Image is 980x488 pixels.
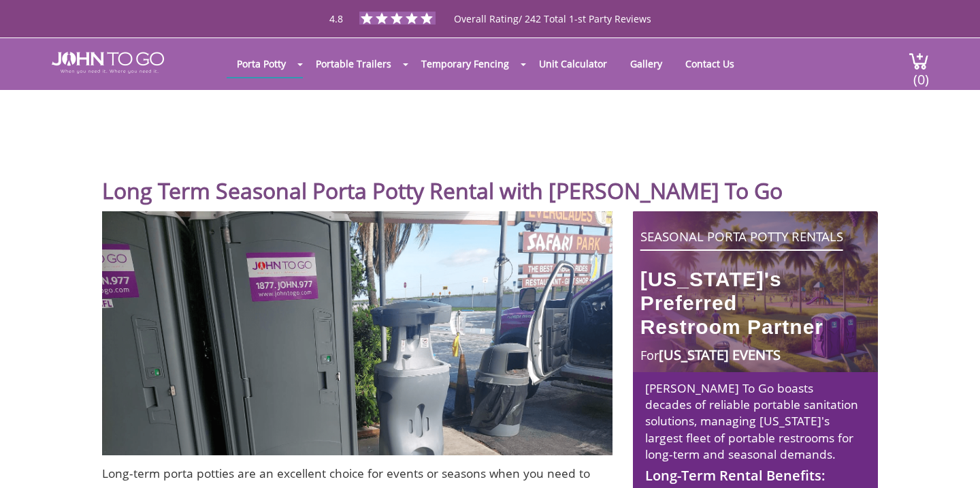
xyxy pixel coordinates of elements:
span: (0) [913,59,929,89]
a: Contact Us [675,50,745,77]
h1: Long Term Seasonal Porta Potty Rental with [PERSON_NAME] To Go [102,144,878,204]
img: cart a [909,52,929,70]
span: Overall Rating/ 242 Total 1-st Party Reviews [454,12,651,52]
img: Seasonal Long Term Porta Potty Rental Unit [102,211,612,456]
img: JOHN to go [52,52,164,74]
a: Gallery [620,50,672,77]
a: Temporary Fencing [411,50,519,77]
button: Live Chat [926,433,980,488]
a: Portable Trailers [306,50,402,77]
h2: SEASONAL PORTA POTTY RENTALS [636,227,876,243]
b: Long-Term Rental Benefits: [645,466,825,485]
p: [PERSON_NAME] To Go boasts decades of reliable portable sanitation solutions, managing [US_STATE]... [640,380,859,462]
span: 4.8 [329,12,343,25]
a: Porta Potty [227,50,296,77]
span: [US_STATE] EVENTS [659,346,781,364]
span: Preferred [640,291,876,315]
h4: For [636,346,876,363]
span: [US_STATE]'s [640,267,876,291]
span: Restroom Partner [640,315,876,339]
a: Unit Calculator [529,50,617,77]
